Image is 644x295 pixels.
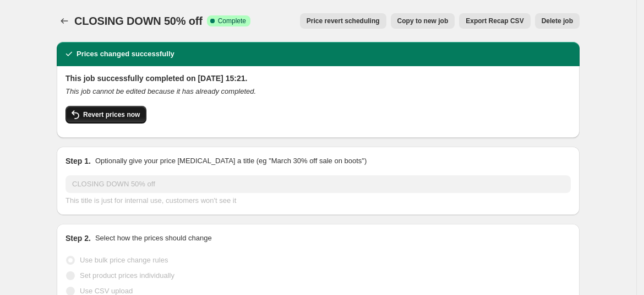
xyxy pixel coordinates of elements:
span: CLOSING DOWN 50% off [74,15,203,27]
span: This title is just for internal use, customers won't see it [66,196,236,205]
span: Price revert scheduling [307,17,380,25]
i: This job cannot be edited because it has already completed. [66,87,256,95]
h2: This job successfully completed on [DATE] 15:21. [66,73,571,84]
h2: Prices changed successfully [77,49,174,60]
span: Export Recap CSV [466,17,523,25]
span: Copy to new job [397,17,449,25]
button: Delete job [535,13,580,29]
p: Select how the prices should change [95,233,212,244]
h2: Step 2. [66,233,91,244]
button: Export Recap CSV [459,13,530,29]
button: Copy to new job [391,13,455,29]
span: Set product prices individually [80,271,174,280]
p: Optionally give your price [MEDICAL_DATA] a title (eg "March 30% off sale on boots") [95,155,367,167]
button: Revert prices now [66,106,146,124]
span: Revert prices now [83,110,140,119]
button: Price change jobs [57,13,72,29]
input: 30% off holiday sale [66,175,571,193]
h2: Step 1. [66,155,91,167]
span: Use bulk price change rules [80,256,168,264]
span: Complete [218,17,246,25]
span: Delete job [542,17,573,25]
span: Use CSV upload [80,287,133,295]
button: Price revert scheduling [300,13,386,29]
